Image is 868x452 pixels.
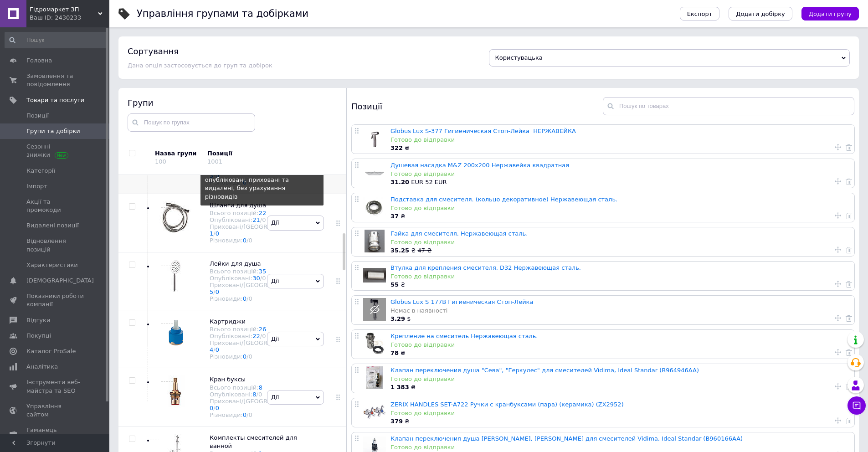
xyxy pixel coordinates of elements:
span: Видалені позиції [26,221,79,230]
b: 379 [390,418,403,425]
b: 35.25 [390,247,409,254]
span: Дії [271,335,279,342]
a: 26 [259,326,267,333]
span: / [213,405,219,411]
input: Пошук [5,32,108,48]
div: Різновиди: [210,295,308,302]
span: Показники роботи компанії [26,292,84,308]
a: 1 [210,230,213,237]
span: Інструменти веб-майстра та SEO [26,378,84,395]
a: Клапан переключения душа [PERSON_NAME], [PERSON_NAME] для смесителей Vidima, Ideal Standar (B9601... [390,435,743,442]
div: 0 [262,333,266,339]
div: Готово до відправки [390,409,850,417]
a: Видалити товар [846,177,852,185]
span: Аналітика [26,363,58,371]
button: Експорт [680,7,720,21]
div: 0 [258,391,262,398]
span: / [260,333,266,339]
div: Всього позицій: [210,210,308,216]
div: Готово до відправки [390,341,850,349]
div: Готово до відправки [390,443,850,452]
span: Картриджи [210,318,246,325]
span: Дії [271,394,279,401]
a: 0 [216,346,219,353]
div: Позиції [207,149,285,158]
h4: Сортування [128,46,179,56]
a: 0 [243,237,247,244]
span: / [213,346,219,353]
h1: Управління групами та добірками [137,8,308,19]
a: 0 [216,288,219,295]
div: Приховані/[GEOGRAPHIC_DATA]: [210,282,308,295]
div: Всього позицій: [210,268,308,275]
b: 78 [390,349,399,356]
span: Комплекты смесителей для ванной [210,434,297,449]
div: ₴ [390,144,850,152]
div: Позиції [351,97,603,115]
a: 22 [259,210,267,216]
b: 322 [390,144,403,151]
span: Акції та промокоди [26,198,84,214]
button: Чат з покупцем [847,396,866,415]
a: 8 [252,391,256,398]
div: 1001 [207,158,222,165]
a: 0 [210,405,213,411]
div: 0 [248,295,252,302]
span: Дії [271,219,279,226]
div: Немає в наявності [390,307,850,315]
div: 0 [248,237,252,244]
a: 0 [243,411,247,418]
span: Додати групу [809,10,852,17]
div: Опубліковані: [210,275,308,282]
a: Globus Lux S-377 Гигиеническая Стоп-Лейка НЕРЖАВЕЙКА [390,128,576,134]
input: Пошук по групах [128,113,255,132]
b: 37 [390,213,399,220]
div: 0 [262,275,266,282]
button: Додати групу [801,7,859,21]
a: 0 [243,295,247,302]
a: Globus Lux S 177B Гигиеническая Стоп-Лейка [390,298,533,305]
div: Готово до відправки [390,272,850,281]
div: $ [390,315,850,323]
span: Експорт [687,10,713,17]
img: Картриджи [159,318,191,348]
a: 21 [252,216,260,223]
div: ₴ [390,383,850,391]
span: / [257,391,262,398]
a: Видалити товар [846,314,852,322]
span: Головна [26,56,52,65]
div: Назва групи [155,149,200,158]
span: 47 ₴ [417,247,431,254]
div: Кількість позицій в групі - опубліковані, приховані та видалені, без урахування різновидів [205,168,319,201]
span: Сезонні знижки [26,143,84,159]
a: Видалити товар [846,246,852,254]
a: Душевая насадка M&Z 200x200 Нержавейка квадратная [390,162,569,169]
div: 0 [248,353,252,360]
span: / [247,411,252,418]
span: / [247,237,252,244]
a: 35 [259,268,267,275]
span: Користувацька [495,54,543,61]
span: Дії [271,277,279,284]
a: Видалити товар [846,211,852,220]
a: 30 [252,275,260,282]
span: Гаманець компанії [26,426,84,442]
div: Приховані/[GEOGRAPHIC_DATA]: [210,223,308,237]
img: Лейки для душа [159,260,191,292]
span: Категорії [26,167,55,175]
a: 0 [216,230,219,237]
a: Видалити товар [846,348,852,356]
span: Характеристики [26,261,78,269]
a: 8 [259,384,262,391]
div: Групи [128,97,337,108]
div: Всього позицій: [210,384,308,391]
b: 3.29 [390,315,405,322]
a: ZERIX HANDLES SET-A722 Ручки с кранбуксами (пара) (керамика) (ZX2952) [390,401,624,408]
div: Ваш ID: 2430233 [30,14,109,22]
span: Каталог ProSale [26,347,76,355]
div: Опубліковані: [210,391,308,398]
span: Замовлення та повідомлення [26,72,84,88]
span: Кран буксы [210,376,246,383]
span: EUR [390,179,425,185]
div: ₴ [390,349,850,357]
